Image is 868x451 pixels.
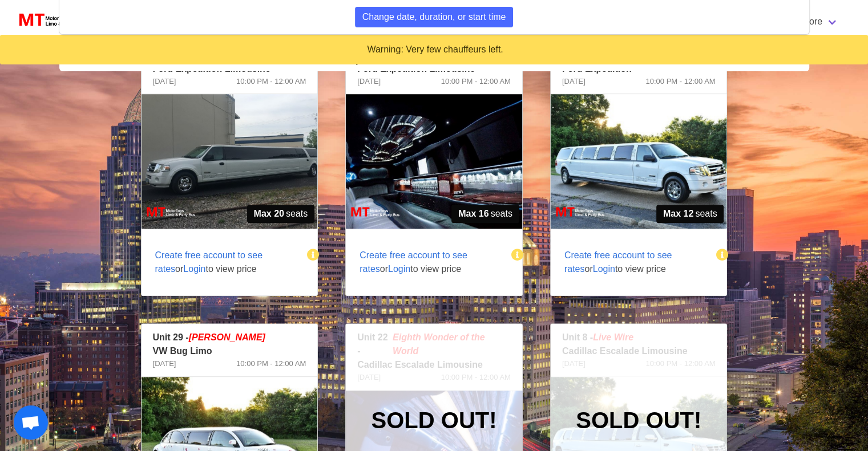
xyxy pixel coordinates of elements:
[153,76,176,87] span: [DATE]
[795,10,845,33] a: More
[153,358,176,369] span: [DATE]
[236,76,306,87] span: 10:00 PM - 12:00 AM
[16,12,86,28] img: MotorToys Logo
[153,344,306,358] p: VW Bug Limo
[388,264,410,274] span: Login
[355,7,514,27] button: Change date, duration, or start time
[254,207,284,221] strong: Max 20
[346,235,513,290] span: or to view price
[562,76,586,87] span: [DATE]
[663,207,693,221] strong: Max 12
[14,405,48,440] a: Open chat
[357,76,381,87] span: [DATE]
[183,264,205,274] span: Login
[346,94,522,229] img: 02%2002.jpg
[593,264,615,274] span: Login
[645,76,715,87] span: 10:00 PM - 12:00 AM
[155,250,263,274] span: Create free account to see rates
[142,235,309,290] span: or to view price
[656,205,724,223] span: seats
[451,205,519,223] span: seats
[551,235,718,290] span: or to view price
[551,94,727,229] img: 07%2001.jpg
[142,94,318,229] img: 27%2001.jpg
[236,358,306,369] span: 10:00 PM - 12:00 AM
[441,76,511,87] span: 10:00 PM - 12:00 AM
[564,250,672,274] span: Create free account to see rates
[458,207,488,221] strong: Max 16
[247,205,315,223] span: seats
[9,43,861,56] div: Warning: Very few chauffeurs left.
[360,250,467,274] span: Create free account to see rates
[362,10,506,24] span: Change date, duration, or start time
[189,332,265,342] em: [PERSON_NAME]
[153,331,306,344] p: Unit 29 -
